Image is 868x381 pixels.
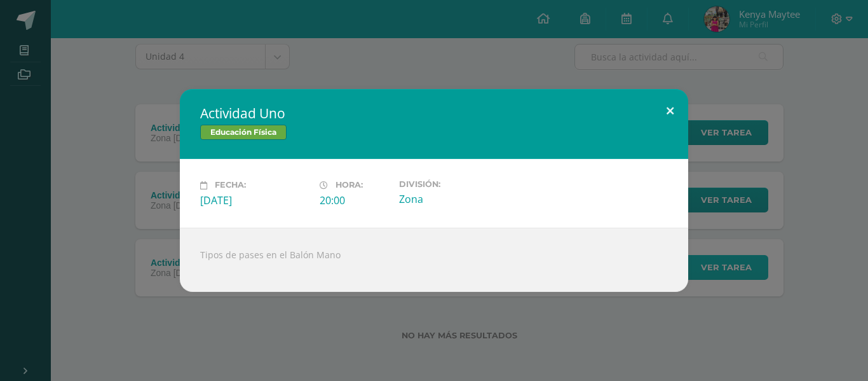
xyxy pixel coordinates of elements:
div: Zona [399,192,508,206]
button: Close (Esc) [652,89,688,132]
div: 20:00 [320,193,389,207]
h2: Actividad Uno [200,104,668,122]
span: Fecha: [215,181,246,190]
div: [DATE] [200,193,309,207]
span: Hora: [336,181,363,190]
span: Educación Física [200,125,287,140]
div: Tipos de pases en el Balón Mano [180,228,688,292]
label: División: [399,179,508,189]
